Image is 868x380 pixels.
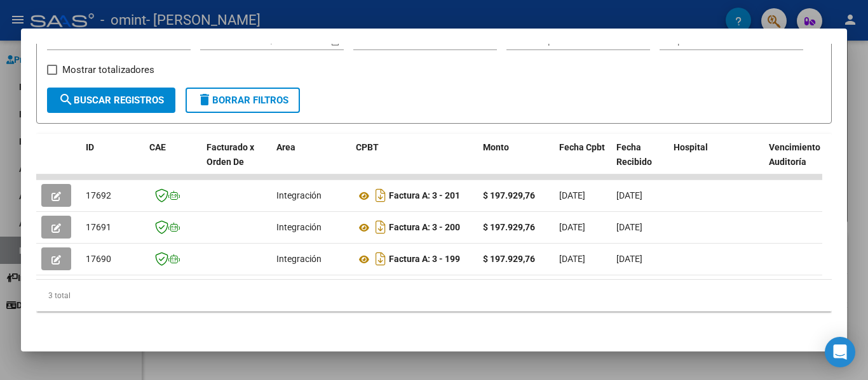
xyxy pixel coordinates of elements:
div: Open Intercom Messenger [825,337,855,367]
span: Facturado x Orden De [207,142,254,167]
datatable-header-cell: Fecha Cpbt [554,134,611,190]
span: [DATE] [616,254,642,264]
datatable-header-cell: Facturado x Orden De [201,134,271,190]
span: 17691 [86,222,111,232]
mat-icon: search [58,92,74,107]
span: Integración [276,222,322,232]
span: CAE [149,142,166,152]
datatable-header-cell: Area [271,134,351,190]
span: Integración [276,190,322,200]
span: Integración [276,254,322,264]
span: 17692 [86,190,111,200]
datatable-header-cell: Hospital [668,134,764,190]
i: Descargar documento [372,217,389,237]
strong: Factura A: 3 - 199 [389,254,460,265]
button: Buscar Registros [47,88,175,113]
span: [DATE] [559,254,585,264]
i: Descargar documento [372,249,389,269]
datatable-header-cell: Monto [478,134,554,190]
button: Borrar Filtros [186,88,300,113]
strong: $ 197.929,76 [483,254,535,264]
datatable-header-cell: Vencimiento Auditoría [764,134,821,190]
datatable-header-cell: Fecha Recibido [611,134,668,190]
span: 17690 [86,254,111,264]
strong: Factura A: 3 - 200 [389,223,460,233]
span: Borrar Filtros [197,95,288,106]
span: [DATE] [616,222,642,232]
datatable-header-cell: CAE [144,134,201,190]
strong: $ 197.929,76 [483,190,535,200]
i: Descargar documento [372,185,389,206]
span: Fecha Recibido [616,142,652,167]
span: Mostrar totalizadores [62,62,154,77]
span: CPBT [356,142,379,152]
strong: Factura A: 3 - 201 [389,191,460,201]
span: Vencimiento Auditoría [769,142,820,167]
span: Fecha Cpbt [559,142,605,152]
span: [DATE] [559,222,585,232]
datatable-header-cell: ID [81,134,144,190]
span: [DATE] [559,190,585,200]
span: ID [86,142,94,152]
span: [DATE] [616,190,642,200]
button: Open calendar [329,34,343,49]
span: Buscar Registros [58,95,164,106]
datatable-header-cell: CPBT [351,134,478,190]
strong: $ 197.929,76 [483,222,535,232]
span: Monto [483,142,509,152]
span: Area [276,142,295,152]
span: Hospital [674,142,708,152]
div: 3 total [36,280,832,311]
mat-icon: delete [197,92,212,107]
